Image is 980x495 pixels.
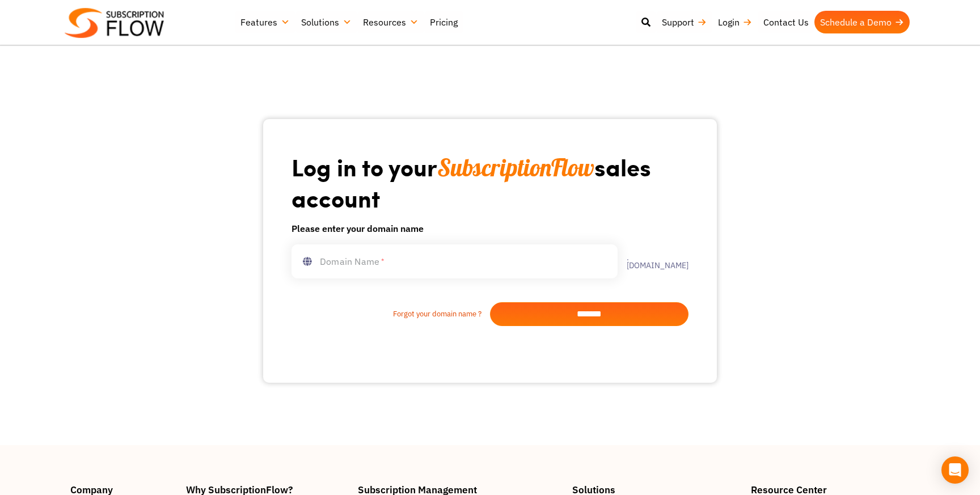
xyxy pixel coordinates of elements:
h4: Company [70,485,175,494]
a: Contact Us [758,11,814,33]
a: Features [235,11,295,33]
h6: Please enter your domain name [292,222,688,235]
a: Pricing [424,11,463,33]
h1: Log in to your sales account [292,152,688,213]
a: Login [712,11,758,33]
div: Open Intercom Messenger [941,456,969,484]
h4: Subscription Management [358,485,561,494]
h4: Solutions [572,485,740,494]
a: Forgot your domain name ? [292,308,490,320]
label: .[DOMAIN_NAME] [618,253,688,269]
a: Resources [357,11,424,33]
a: Schedule a Demo [814,11,910,33]
h4: Resource Center [751,485,910,494]
a: Support [656,11,712,33]
a: Solutions [295,11,357,33]
h4: Why SubscriptionFlow? [186,485,347,494]
span: SubscriptionFlow [437,153,594,183]
img: Subscriptionflow [65,8,164,38]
